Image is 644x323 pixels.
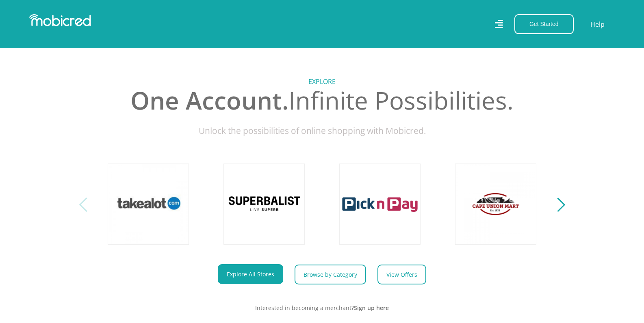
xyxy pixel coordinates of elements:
[590,19,605,30] a: Help
[29,14,91,26] img: Mobicred
[514,14,574,34] button: Get Started
[97,304,548,312] p: Interested in becoming a merchant?
[97,125,548,138] p: Unlock the possibilities of online shopping with Mobicred.
[81,196,91,212] button: Previous
[218,264,283,284] a: Explore All Stores
[377,265,426,284] a: View Offers
[97,78,548,86] h5: Explore
[354,304,389,312] a: Sign up here
[130,84,288,117] span: One Account.
[97,86,548,115] h2: Infinite Possibilities.
[553,196,563,212] button: Next
[295,265,366,284] a: Browse by Category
